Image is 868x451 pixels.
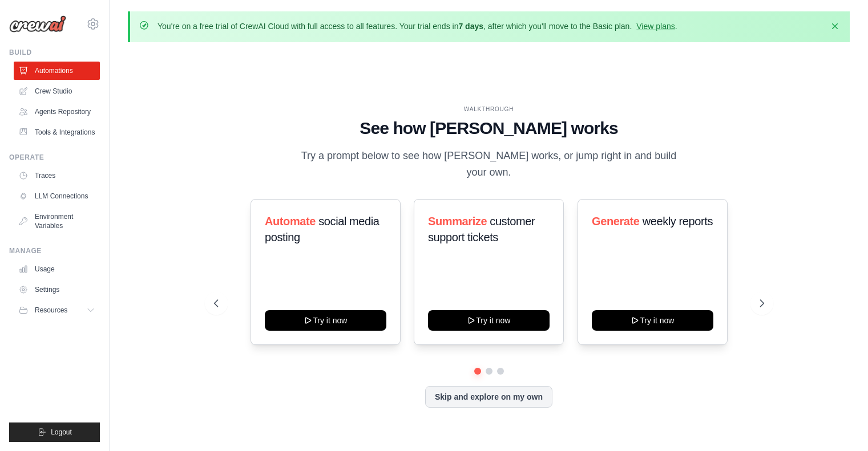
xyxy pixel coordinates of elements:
h1: See how [PERSON_NAME] works [214,118,764,139]
button: Resources [14,301,100,319]
a: Traces [14,166,100,185]
div: Manage [9,246,100,255]
div: Build [9,48,100,57]
strong: 7 days [458,22,483,31]
p: Try a prompt below to see how [PERSON_NAME] works, or jump right in and build your own. [297,148,681,181]
span: social media posting [265,215,380,243]
a: Tools & Integrations [14,123,100,141]
a: Automations [14,62,100,80]
span: Resources [35,306,67,315]
span: Logout [51,428,72,437]
button: Try it now [592,310,713,331]
button: Try it now [265,310,386,331]
span: Generate [592,215,640,227]
a: Environment Variables [14,208,100,235]
div: Operate [9,153,100,162]
span: Summarize [428,215,487,227]
a: View plans [636,22,675,31]
button: Skip and explore on my own [425,386,552,408]
a: LLM Connections [14,187,100,205]
a: Usage [14,260,100,278]
div: WALKTHROUGH [214,105,764,113]
span: weekly reports [643,215,713,227]
img: Logo [9,15,66,32]
a: Crew Studio [14,82,100,100]
a: Agents Repository [14,103,100,121]
button: Try it now [428,310,550,331]
a: Settings [14,281,100,299]
span: Automate [265,215,316,227]
button: Logout [9,422,100,442]
p: You're on a free trial of CrewAI Cloud with full access to all features. Your trial ends in , aft... [158,21,677,32]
